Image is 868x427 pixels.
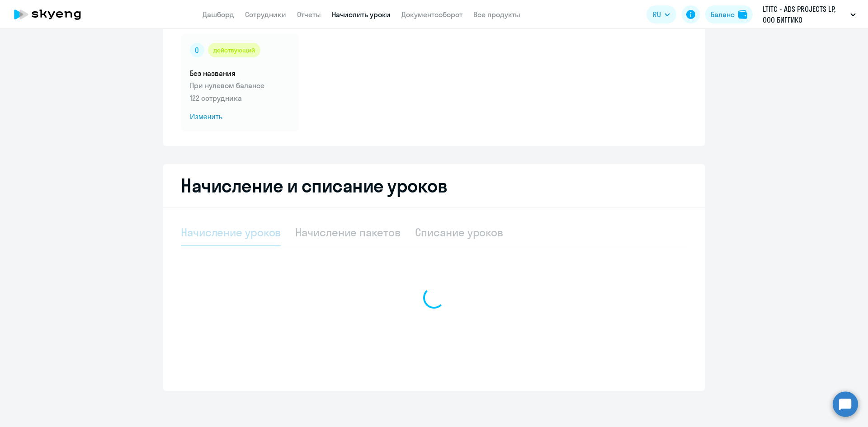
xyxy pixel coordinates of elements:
[332,10,391,19] a: Начислить уроки
[653,9,661,20] span: RU
[646,5,676,23] button: RU
[181,175,687,197] h2: Начисление и списание уроков
[245,10,286,19] a: Сотрудники
[711,9,735,20] div: Баланс
[401,10,462,19] a: Документооборот
[190,112,290,122] span: Изменить
[208,43,260,57] div: действующий
[705,5,753,23] button: Балансbalance
[758,4,860,25] button: LTITC - ADS PROJECTS LP, ООО БИГГИКО
[190,93,290,103] p: 122 сотрудника
[190,68,290,78] h5: Без названия
[190,80,290,91] p: При нулевом балансе
[203,10,234,19] a: Дашборд
[473,10,520,19] a: Все продукты
[763,4,847,25] p: LTITC - ADS PROJECTS LP, ООО БИГГИКО
[738,10,747,19] img: balance
[297,10,321,19] a: Отчеты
